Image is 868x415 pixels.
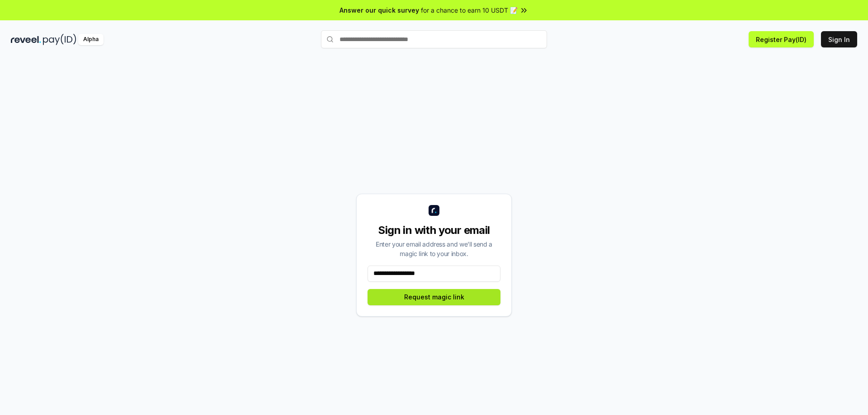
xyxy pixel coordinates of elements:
[340,5,419,15] span: Answer our quick survey
[429,205,439,216] img: logo_small
[43,34,76,45] img: pay_id
[368,223,500,238] div: Sign in with your email
[11,34,41,45] img: reveel_dark
[78,34,104,45] div: Alpha
[749,31,814,47] button: Register Pay(ID)
[368,289,500,305] button: Request magic link
[421,5,518,15] span: for a chance to earn 10 USDT 📝
[821,31,857,47] button: Sign In
[368,239,500,258] div: Enter your email address and we’ll send a magic link to your inbox.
